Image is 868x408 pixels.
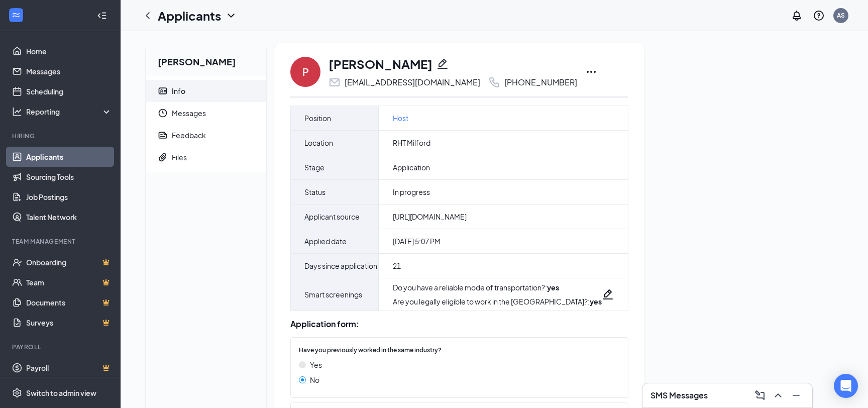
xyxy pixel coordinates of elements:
[393,162,430,172] span: Application
[834,374,858,398] div: Open Intercom Messenger
[393,113,408,124] a: Host
[813,10,825,22] svg: QuestionInfo
[146,124,266,146] a: ReportFeedback
[12,388,22,398] svg: Settings
[158,152,168,162] svg: Paperclip
[304,260,377,272] span: Days since application
[837,11,845,20] div: AS
[345,77,480,87] div: [EMAIL_ADDRESS][DOMAIN_NAME]
[304,112,331,124] span: Position
[393,138,430,148] span: RHT Milford
[304,211,360,223] span: Applicant source
[791,10,803,22] svg: Notifications
[172,130,206,140] div: Feedback
[12,132,110,140] div: Hiring
[26,41,112,61] a: Home
[158,108,168,118] svg: Clock
[12,343,110,351] div: Payroll
[299,346,442,355] span: Have you previously worked in the same industry?
[585,66,597,78] svg: Ellipses
[310,374,319,385] span: No
[302,65,309,79] div: P
[26,358,112,378] a: PayrollCrown
[26,81,112,101] a: Scheduling
[393,296,602,307] div: Are you legally eligible to work in the [GEOGRAPHIC_DATA]? :
[142,10,154,22] svg: ChevronLeft
[393,236,441,246] span: [DATE] 5:07 PM
[26,388,96,398] div: Switch to admin view
[547,283,559,292] strong: yes
[172,86,185,96] div: Info
[504,77,577,87] div: [PHONE_NUMBER]
[770,387,786,403] button: ChevronUp
[752,387,768,403] button: ComposeMessage
[26,252,112,272] a: OnboardingCrown
[590,297,602,306] strong: yes
[329,76,341,88] svg: Email
[290,319,628,329] div: Application form:
[146,102,266,124] a: ClockMessages
[146,146,266,168] a: PaperclipFiles
[304,235,347,247] span: Applied date
[26,187,112,207] a: Job Postings
[12,237,110,246] div: Team Management
[172,102,258,124] span: Messages
[304,137,333,149] span: Location
[754,389,766,401] svg: ComposeMessage
[26,107,113,117] div: Reporting
[172,152,187,162] div: Files
[304,186,325,198] span: Status
[26,292,112,313] a: DocumentsCrown
[146,43,266,76] h2: [PERSON_NAME]
[488,76,500,88] svg: Phone
[329,55,432,72] h1: [PERSON_NAME]
[772,389,784,401] svg: ChevronUp
[158,7,221,24] h1: Applicants
[97,11,107,21] svg: Collapse
[650,390,708,401] h3: SMS Messages
[26,272,112,292] a: TeamCrown
[158,130,168,140] svg: Report
[26,313,112,333] a: SurveysCrown
[393,187,430,197] span: In progress
[146,80,266,102] a: ContactCardInfo
[26,167,112,187] a: Sourcing Tools
[12,107,22,117] svg: Analysis
[304,288,362,300] span: Smart screenings
[11,10,21,20] svg: WorkstreamLogo
[304,161,324,173] span: Stage
[26,207,112,227] a: Talent Network
[437,58,449,70] svg: Pencil
[393,261,401,271] span: 21
[393,282,602,292] div: Do you have a reliable mode of transportation? :
[310,359,322,370] span: Yes
[158,86,168,96] svg: ContactCard
[26,147,112,167] a: Applicants
[602,288,614,300] svg: Pencil
[788,387,804,403] button: Minimize
[225,10,237,22] svg: ChevronDown
[393,212,467,222] span: [URL][DOMAIN_NAME]
[790,389,802,401] svg: Minimize
[26,61,112,81] a: Messages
